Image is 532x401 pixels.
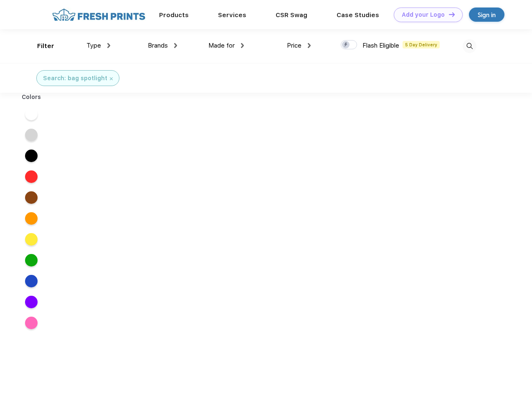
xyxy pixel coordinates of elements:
[37,41,54,51] div: Filter
[308,43,311,48] img: dropdown.png
[43,74,107,83] div: Search: bag spotlight
[449,12,455,17] img: DT
[86,42,101,49] span: Type
[50,8,148,22] img: fo%20logo%202.webp
[463,39,476,53] img: desktop_search.svg
[287,42,301,49] span: Price
[107,43,110,48] img: dropdown.png
[15,93,48,102] div: Colors
[241,43,244,48] img: dropdown.png
[362,42,399,49] span: Flash Eligible
[403,41,440,48] span: 5 Day Delivery
[469,8,504,22] a: Sign in
[159,11,189,19] a: Products
[148,42,168,49] span: Brands
[110,77,113,80] img: filter_cancel.svg
[174,43,177,48] img: dropdown.png
[402,11,445,18] div: Add your Logo
[478,10,496,20] div: Sign in
[208,42,235,49] span: Made for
